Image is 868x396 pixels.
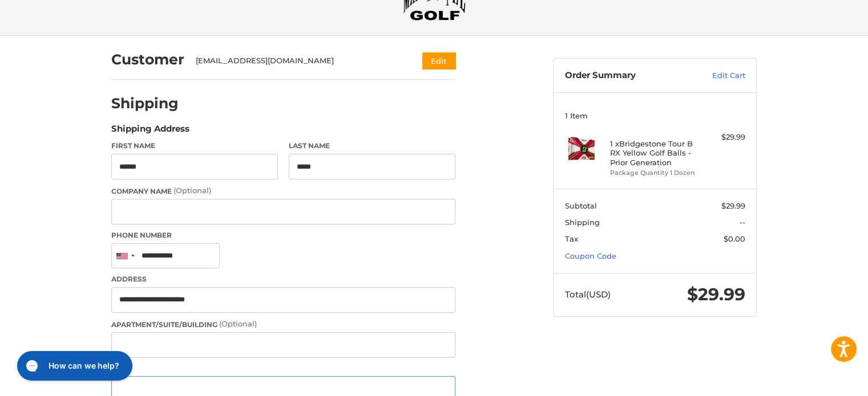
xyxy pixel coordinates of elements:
span: $0.00 [724,234,745,243]
h2: Customer [111,51,184,68]
a: Edit Cart [688,70,745,81]
h3: 1 Item [565,111,745,120]
h3: Order Summary [565,70,688,81]
label: Company Name [111,185,455,197]
button: Edit [422,52,455,69]
label: Apartment/Suite/Building [111,319,455,330]
h2: Shipping [111,95,179,112]
label: Address [111,274,455,284]
span: Total (USD) [565,289,611,300]
span: $29.99 [721,201,745,210]
span: Subtotal [565,201,597,210]
a: Coupon Code [565,251,616,260]
h4: 1 x Bridgestone Tour B RX Yellow Golf Balls - Prior Generation [610,139,697,167]
legend: Shipping Address [111,123,189,141]
span: Tax [565,234,578,243]
div: [EMAIL_ADDRESS][DOMAIN_NAME] [196,55,401,67]
label: First Name [111,141,278,151]
small: (Optional) [173,186,211,195]
div: $29.99 [700,132,745,143]
span: -- [740,218,745,227]
li: Package Quantity 1 Dozen [610,168,697,178]
label: Last Name [289,141,455,151]
span: $29.99 [687,284,745,305]
label: City [111,364,455,374]
span: Shipping [565,218,600,227]
label: Phone Number [111,230,455,240]
div: United States: +1 [112,244,138,268]
iframe: Gorgias live chat messenger [11,347,135,385]
small: (Optional) [219,319,257,328]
